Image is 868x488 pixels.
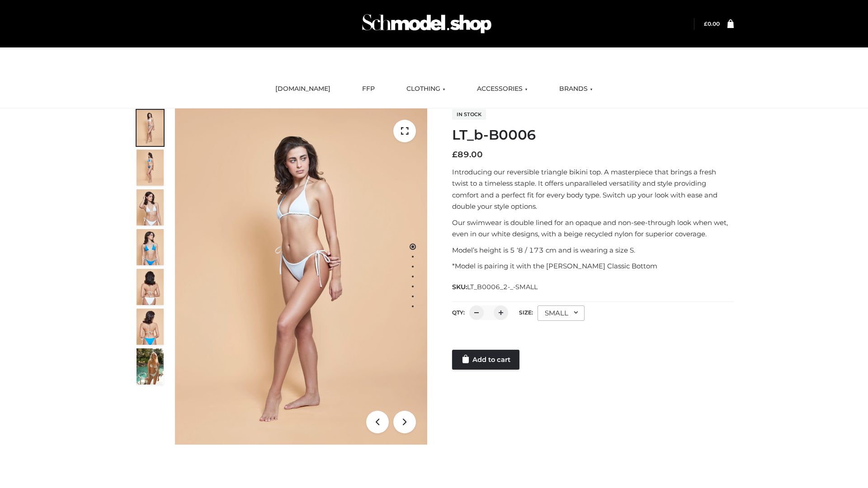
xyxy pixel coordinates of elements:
[452,350,519,370] a: Add to cart
[452,244,734,256] p: Model’s height is 5 ‘8 / 173 cm and is wearing a size S.
[137,110,164,146] img: ArielClassicBikiniTop_CloudNine_AzureSky_OW114ECO_1-scaled.jpg
[137,348,164,385] img: Arieltop_CloudNine_AzureSky2.jpg
[137,229,164,265] img: ArielClassicBikiniTop_CloudNine_AzureSky_OW114ECO_4-scaled.jpg
[452,309,465,316] label: QTY:
[452,150,483,160] bdi: 89.00
[452,150,458,160] span: £
[137,189,164,225] img: ArielClassicBikiniTop_CloudNine_AzureSky_OW114ECO_3-scaled.jpg
[359,6,495,42] img: Schmodel Admin 964
[452,166,734,212] p: Introducing our reversible triangle bikini top. A masterpiece that brings a fresh twist to a time...
[519,309,533,316] label: Size:
[175,108,427,445] img: ArielClassicBikiniTop_CloudNine_AzureSky_OW114ECO_1
[355,79,382,99] a: FFP
[452,217,734,240] p: Our swimwear is double lined for an opaque and non-see-through look when wet, even in our white d...
[137,269,164,305] img: ArielClassicBikiniTop_CloudNine_AzureSky_OW114ECO_7-scaled.jpg
[452,109,486,120] span: In stock
[467,283,538,291] span: LT_B0006_2-_-SMALL
[538,305,585,321] div: SMALL
[452,282,538,292] span: SKU:
[704,20,708,27] span: £
[452,260,734,272] p: *Model is pairing it with the [PERSON_NAME] Classic Bottom
[137,309,164,345] img: ArielClassicBikiniTop_CloudNine_AzureSky_OW114ECO_8-scaled.jpg
[269,79,337,99] a: [DOMAIN_NAME]
[137,150,164,186] img: ArielClassicBikiniTop_CloudNine_AzureSky_OW114ECO_2-scaled.jpg
[552,79,599,99] a: BRANDS
[704,20,720,27] bdi: 0.00
[704,20,720,27] a: £0.00
[470,79,534,99] a: ACCESSORIES
[452,127,734,143] h1: LT_b-B0006
[400,79,452,99] a: CLOTHING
